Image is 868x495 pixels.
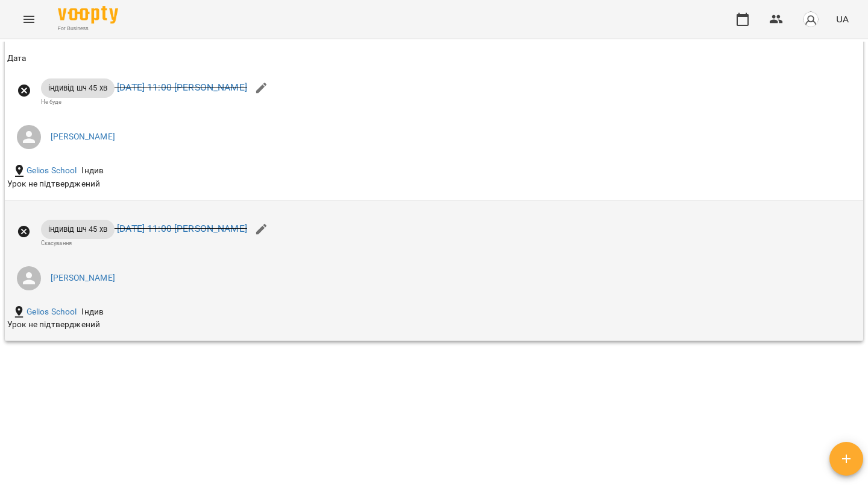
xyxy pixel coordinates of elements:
[51,272,115,284] a: [PERSON_NAME]
[7,51,861,66] span: Дата
[802,11,819,28] img: avatar_s.png
[836,13,849,25] span: UA
[117,81,247,93] a: [DATE] 11:00 [PERSON_NAME]
[27,165,77,177] a: Gelios School
[7,51,27,66] div: Дата
[58,6,118,24] img: Voopty Logo
[7,51,27,66] div: Sort
[7,319,574,331] div: Урок не підтверджений
[7,178,574,190] div: Урок не підтверджений
[14,5,43,34] button: Menu
[41,82,115,94] span: індивід шч 45 хв
[79,304,106,321] div: Індив
[117,223,247,234] a: [DATE] 11:00 [PERSON_NAME]
[27,306,77,318] a: Gelios School
[79,162,106,179] div: Індив
[58,25,118,33] span: For Business
[831,8,854,30] button: UA
[41,239,247,247] div: Скасування
[51,131,115,143] a: [PERSON_NAME]
[41,223,115,235] span: індивід шч 45 хв
[41,98,247,106] div: Не буде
